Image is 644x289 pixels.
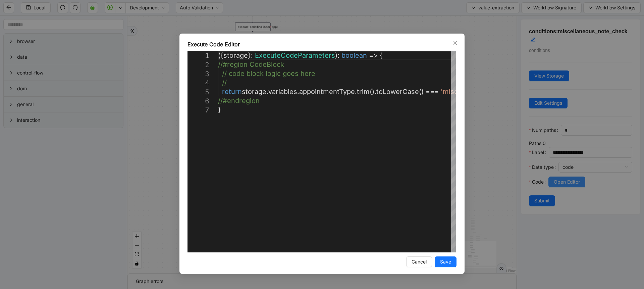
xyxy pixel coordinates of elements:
div: Execute Code Editor [187,40,457,48]
div: 5 [187,88,209,97]
button: Cancel [406,256,432,267]
span: }: [248,51,253,59]
span: => [369,51,378,59]
span: (). [370,88,376,96]
span: ({ [218,51,223,59]
div: 4 [187,79,209,88]
div: 3 [187,69,209,79]
span: //#region CodeBlock [218,60,284,68]
span: 'miscellaneous note' [441,88,507,96]
span: variables [268,88,297,96]
span: //#endregion [218,97,260,105]
span: return [222,88,242,96]
span: storage [242,88,266,96]
button: Save [435,256,457,267]
div: 2 [187,60,209,69]
span: . [266,88,268,96]
span: storage [223,51,248,59]
span: } [218,106,221,114]
button: Close [451,39,459,47]
span: ExecuteCodeParameters [255,51,335,59]
span: // code block logic goes here [222,69,315,78]
span: () [419,88,424,96]
span: . [297,88,299,96]
span: toLowerCase [376,88,419,96]
span: trim [357,88,370,96]
span: boolean [341,51,367,59]
div: 6 [187,97,209,106]
span: Cancel [412,258,427,266]
span: appointmentType [299,88,355,96]
span: ): [335,51,339,59]
div: 7 [187,106,209,115]
span: // [222,79,227,87]
span: close [452,40,458,46]
span: === [426,88,439,96]
span: Save [440,258,451,266]
span: . [355,88,357,96]
div: 1 [187,51,209,60]
span: { [380,51,383,59]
